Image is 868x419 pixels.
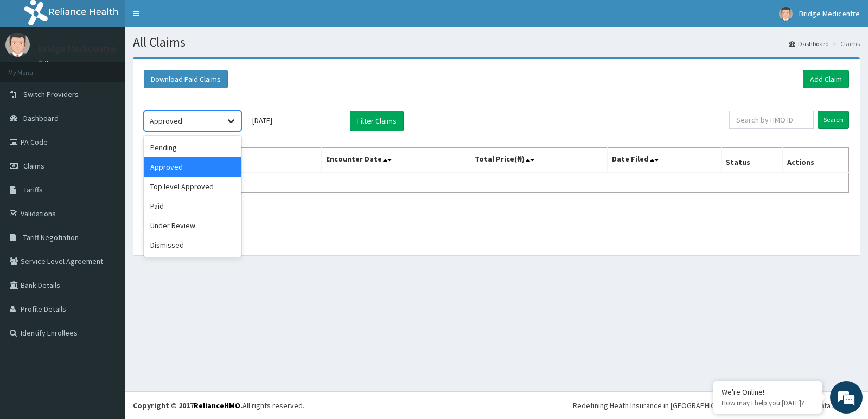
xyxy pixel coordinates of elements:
th: Date Filed [608,148,722,173]
p: How may I help you today? [722,398,814,408]
span: Claims [23,161,44,171]
span: Tariff Negotiation [23,233,79,242]
th: Total Price(₦) [470,148,607,173]
li: Claims [830,39,860,48]
th: Encounter Date [322,148,470,173]
input: Select Month and Year [247,111,344,130]
div: Approved [150,115,182,126]
button: Filter Claims [350,111,404,131]
div: Minimize live chat window [178,5,204,31]
textarea: Type your message and hit 'Enter' [5,296,207,334]
th: Status [721,148,782,173]
span: Dashboard [23,113,59,123]
img: User Image [5,33,30,57]
p: Bridge Medicentre [38,44,116,54]
div: Redefining Heath Insurance in [GEOGRAPHIC_DATA] using Telemedicine and Data Science! [573,400,860,411]
strong: Copyright © 2017 . [133,401,242,410]
footer: All rights reserved. [125,391,868,419]
span: Bridge Medicentre [799,9,860,18]
div: Approved [144,157,241,177]
div: Pending [144,138,241,157]
img: d_794563401_company_1708531726252_794563401 [20,54,44,81]
a: Online [38,59,64,67]
h1: All Claims [133,35,860,49]
div: We're Online! [722,387,814,397]
a: RelianceHMO [194,401,240,410]
div: Chat with us now [56,61,182,75]
div: Under Review [144,216,241,235]
th: Actions [782,148,848,173]
div: Top level Approved [144,177,241,196]
a: Add Claim [803,70,849,88]
img: User Image [779,7,793,21]
span: We're online! [63,137,150,246]
div: Paid [144,196,241,216]
div: Dismissed [144,235,241,255]
span: Switch Providers [23,89,79,99]
button: Download Paid Claims [144,70,228,88]
span: Tariffs [23,185,43,195]
input: Search [818,111,849,129]
a: Dashboard [789,39,829,48]
input: Search by HMO ID [729,111,814,129]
